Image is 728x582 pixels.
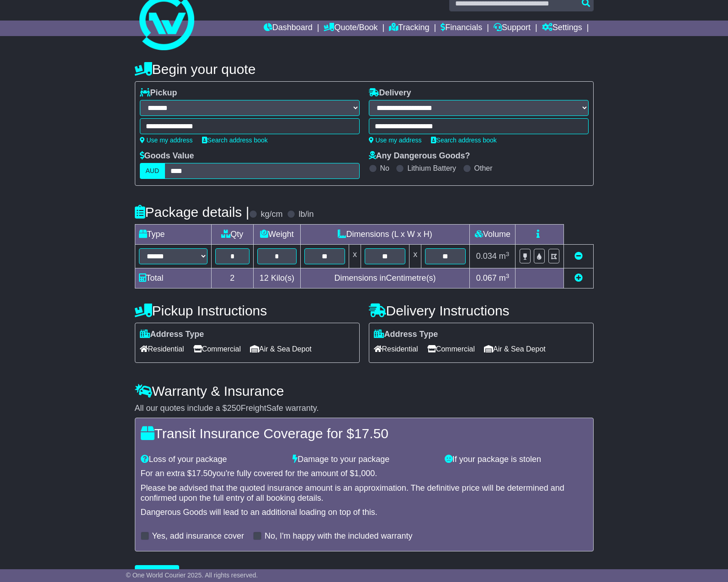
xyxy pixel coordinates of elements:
td: Qty [211,225,254,245]
td: Type [135,225,211,245]
span: Commercial [193,342,241,356]
h4: Warranty & Insurance [135,383,594,398]
a: Quote/Book [324,21,377,36]
label: Pickup [140,88,177,98]
td: x [349,245,361,268]
label: Yes, add insurance cover [152,531,244,541]
span: Commercial [427,342,475,356]
div: All our quotes include a $ FreightSafe warranty. [135,404,594,414]
td: Kilo(s) [254,268,301,288]
label: Any Dangerous Goods? [369,151,470,161]
td: 2 [211,268,254,288]
span: 17.50 [354,426,388,441]
div: Damage to your package [288,455,440,465]
a: Use my address [369,136,422,144]
td: Dimensions (L x W x H) [300,225,470,245]
a: Support [494,21,531,36]
label: Goods Value [140,151,194,161]
td: x [409,245,421,268]
button: Get Quotes [135,565,180,581]
span: m [499,273,510,283]
td: Dimensions in Centimetre(s) [300,268,470,288]
div: Dangerous Goods will lead to an additional loading on top of this. [141,508,588,518]
span: 250 [227,404,241,413]
span: 1,000 [354,469,375,478]
label: AUD [140,163,165,179]
label: Other [474,164,493,173]
span: Air & Sea Depot [484,342,546,356]
label: Address Type [140,330,204,340]
sup: 3 [506,251,510,257]
span: Residential [374,342,418,356]
a: Use my address [140,136,193,144]
span: 12 [260,273,269,283]
h4: Delivery Instructions [369,303,594,318]
a: Dashboard [264,21,313,36]
span: 17.50 [192,469,213,478]
a: Search address book [431,136,497,144]
td: Weight [254,225,301,245]
h4: Begin your quote [135,62,594,77]
span: 0.067 [476,273,497,283]
a: Settings [542,21,582,36]
label: No, I'm happy with the included warranty [265,531,413,541]
div: If your package is stolen [440,455,592,465]
label: Lithium Battery [407,164,456,173]
a: Financials [441,21,482,36]
a: Add new item [574,273,583,283]
div: For an extra $ you're fully covered for the amount of $ . [141,469,588,479]
span: © One World Courier 2025. All rights reserved. [126,572,258,579]
div: Loss of your package [136,455,288,465]
a: Search address book [202,136,268,144]
span: m [499,252,510,261]
td: Total [135,268,211,288]
sup: 3 [506,273,510,279]
span: Air & Sea Depot [250,342,312,356]
label: Address Type [374,330,438,340]
label: lb/in [298,210,314,220]
span: 0.034 [476,252,497,261]
a: Tracking [389,21,429,36]
td: Volume [470,225,515,245]
span: Residential [140,342,184,356]
h4: Transit Insurance Coverage for $ [141,426,588,441]
label: Delivery [369,88,411,98]
h4: Pickup Instructions [135,303,360,318]
h4: Package details | [135,204,250,220]
label: No [380,164,389,173]
label: kg/cm [260,210,282,220]
div: Please be advised that the quoted insurance amount is an approximation. The definitive price will... [141,483,588,503]
a: Remove this item [574,252,583,261]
